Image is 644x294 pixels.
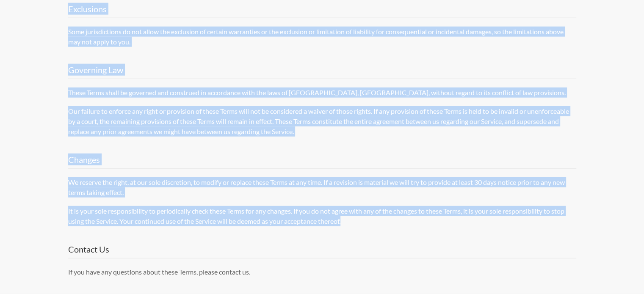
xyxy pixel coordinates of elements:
p: These Terms shall be governed and construed in accordance with the laws of [GEOGRAPHIC_DATA], [GE... [68,88,576,98]
p: It is your sole responsibility to periodically check these Terms for any changes. If you do not a... [68,206,576,226]
p: Some jurisdictions do not allow the exclusion of certain warranties or the exclusion or limitatio... [68,27,576,47]
h2: Governing Law [68,64,576,79]
p: If you have any questions about these Terms, please contact us. [68,267,576,277]
h2: Changes [68,154,576,169]
h2: Contact Us [68,243,576,258]
p: We reserve the right, at our sole discretion, to modify or replace these Terms at any time. If a ... [68,177,576,198]
p: Our failure to enforce any right or provision of these Terms will not be considered a waiver of t... [68,106,576,137]
h2: Exclusions [68,3,576,18]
